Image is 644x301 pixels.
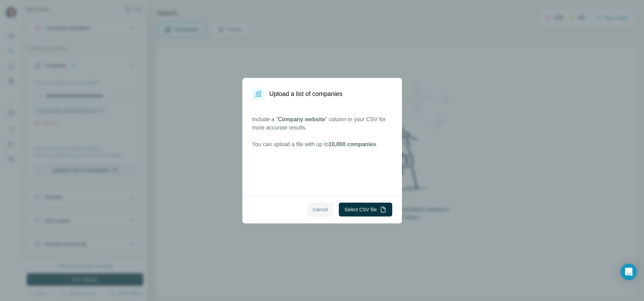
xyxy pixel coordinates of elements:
[339,203,392,216] button: Select CSV file
[313,206,328,213] span: Cancel
[278,116,325,122] span: Company website
[328,141,376,147] span: 10,000 companies
[252,140,392,149] p: You can upload a file with up to .
[307,203,334,216] button: Cancel
[269,89,343,99] h1: Upload a list of companies
[252,115,392,132] p: Include a " " column in your CSV for more accurate results.
[620,264,637,280] div: Open Intercom Messenger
